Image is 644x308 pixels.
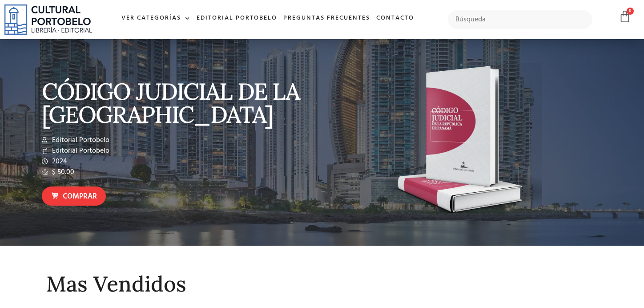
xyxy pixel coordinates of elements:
span: Editorial Portobelo [50,146,109,156]
a: 0 [619,10,631,23]
span: Comprar [63,191,97,203]
span: Editorial Portobelo [50,135,109,146]
h2: Mas Vendidos [46,272,598,296]
a: Ver Categorías [118,9,193,28]
p: CÓDIGO JUDICIAL DE LA [GEOGRAPHIC_DATA] [42,80,318,126]
a: Preguntas frecuentes [280,9,373,28]
a: Editorial Portobelo [193,9,280,28]
span: 0 [627,8,634,15]
span: 2024 [50,156,67,167]
span: $ 50.00 [50,167,74,178]
input: Búsqueda [448,10,592,29]
a: Contacto [373,9,417,28]
a: Comprar [42,186,106,206]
